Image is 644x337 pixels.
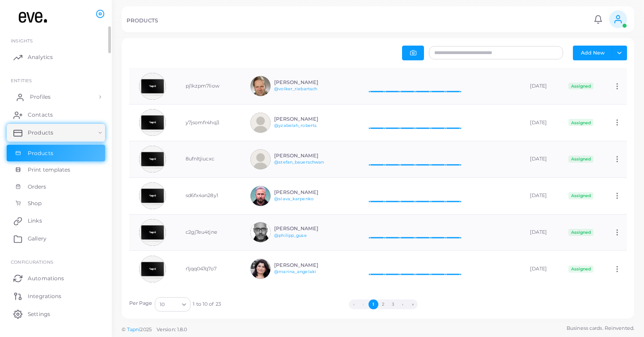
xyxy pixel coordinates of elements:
span: Links [28,217,42,225]
img: logo [8,8,58,25]
img: avatar [139,182,166,209]
td: [DATE] [520,177,559,214]
span: Settings [28,310,50,318]
h6: [PERSON_NAME] [274,226,340,232]
a: Orders [7,178,105,195]
img: avatar [250,149,271,169]
a: Analytics [7,48,105,66]
button: Go to page 2 [378,299,388,309]
a: Products [7,145,105,162]
span: 1 to 10 of 23 [193,301,220,308]
a: @volker_riebartsch [274,86,317,91]
td: y7jsomfr4hq3 [176,105,241,141]
span: INSIGHTS [11,38,33,43]
span: Profiles [30,93,51,101]
span: Automations [28,274,64,282]
img: avatar [250,76,271,96]
span: Configurations [11,259,53,265]
td: pj1kzpm7liow [176,68,241,105]
h6: [PERSON_NAME] [274,116,340,122]
td: [DATE] [520,68,559,105]
img: avatar [250,259,271,279]
ul: Pagination [221,299,546,309]
img: avatar [250,222,271,242]
td: sd6fx4an28y1 [176,177,241,214]
input: Search for option [165,299,178,309]
img: avatar [250,186,271,206]
td: 8ufnltjiucxc [176,141,241,177]
span: Print templates [28,166,71,174]
img: avatar [139,109,166,136]
span: Assigned [568,192,593,199]
a: Gallery [7,230,105,248]
button: Go to page 3 [388,299,398,309]
span: Analytics [28,53,53,61]
button: Go to last page [408,299,418,309]
button: Go to next page [398,299,408,309]
span: Integrations [28,292,61,300]
a: Profiles [7,88,105,106]
label: Per Page [129,300,153,307]
span: Orders [28,183,47,191]
a: Integrations [7,287,105,305]
span: Business cards. Reinvented. [567,324,634,332]
span: Assigned [568,83,593,90]
td: r1jqq047q7o7 [176,251,241,287]
div: Search for option [155,297,191,312]
span: Gallery [28,235,47,243]
a: @stefan_bauerschwan [274,160,324,164]
button: Go to page 1 [369,299,378,309]
span: Contacts [28,111,53,119]
td: [DATE] [520,105,559,141]
h6: [PERSON_NAME] [274,190,340,195]
td: c2gj7eu4tjne [176,214,241,251]
span: Assigned [568,229,593,236]
h6: [PERSON_NAME] [274,262,340,268]
img: avatar [139,219,166,246]
a: Automations [7,269,105,287]
img: avatar [139,73,166,100]
span: 10 [160,300,165,309]
a: Contacts [7,106,105,124]
a: @philipp_guse [274,233,306,238]
span: Assigned [568,265,593,273]
a: Tapni [127,326,140,333]
td: [DATE] [520,251,559,287]
h6: [PERSON_NAME] [274,80,340,85]
a: Settings [7,305,105,323]
a: Products [7,124,105,142]
img: avatar [139,256,166,282]
button: Add New [573,46,612,60]
span: Version: 1.8.0 [157,326,187,333]
h5: PRODUCTS [127,17,158,24]
h6: [PERSON_NAME] [274,153,340,159]
span: Shop [28,199,42,207]
span: Products [28,149,53,157]
a: @slava_karpenko [274,196,314,201]
span: © [122,326,187,333]
a: Links [7,212,105,230]
img: avatar [250,113,271,133]
a: @marina_angelaki [274,269,316,274]
span: ENTITIES [11,78,32,83]
a: @yzabelah_roberts [274,123,317,128]
span: Products [28,129,53,137]
a: Shop [7,195,105,212]
td: [DATE] [520,141,559,177]
span: 2025 [140,326,151,333]
a: Print templates [7,161,105,178]
img: avatar [139,146,166,173]
td: [DATE] [520,214,559,251]
span: Assigned [568,156,593,163]
span: Assigned [568,119,593,126]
